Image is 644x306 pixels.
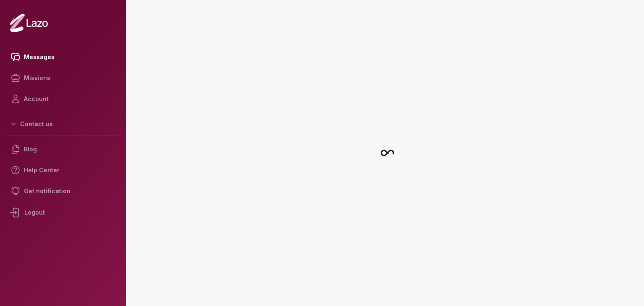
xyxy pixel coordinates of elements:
a: Account [7,88,119,109]
div: Logout [7,202,119,223]
a: Blog [7,139,119,160]
a: Help Center [7,160,119,181]
a: Missions [7,67,119,88]
a: Get notification [7,181,119,202]
a: Messages [7,47,119,67]
button: Contact us [7,117,119,132]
